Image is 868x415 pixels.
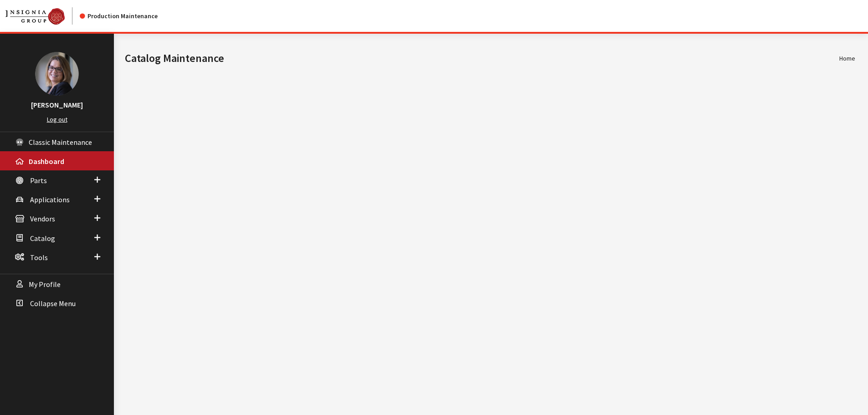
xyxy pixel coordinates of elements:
[30,299,76,308] span: Collapse Menu
[29,280,61,289] span: My Profile
[35,52,79,96] img: Kim Callahan Collins
[5,7,80,25] a: Insignia Group logo
[47,115,67,123] a: Log out
[30,215,55,224] span: Vendors
[80,11,158,21] div: Production Maintenance
[30,253,48,262] span: Tools
[839,54,855,63] li: Home
[125,50,839,67] h1: Catalog Maintenance
[30,195,70,204] span: Applications
[29,157,64,166] span: Dashboard
[30,234,55,243] span: Catalog
[9,99,105,110] h3: [PERSON_NAME]
[29,138,92,147] span: Classic Maintenance
[5,8,65,25] img: Catalog Maintenance
[30,176,47,185] span: Parts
